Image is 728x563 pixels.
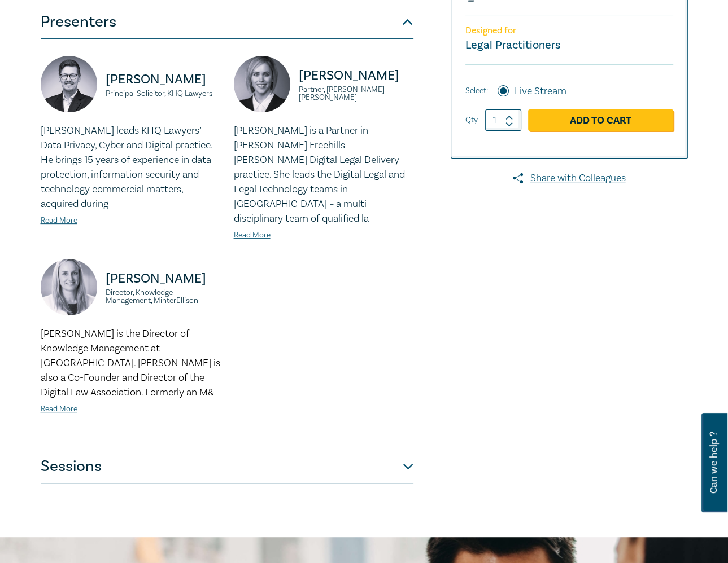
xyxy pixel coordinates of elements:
[515,84,566,99] label: Live Stream
[41,450,413,483] button: Sessions
[41,404,77,414] a: Read More
[451,171,688,186] a: Share with Colleagues
[528,109,673,131] a: Add to Cart
[485,109,521,131] input: 1
[465,114,478,126] label: Qty
[106,289,220,305] small: Director, Knowledge Management, MinterEllison
[465,25,673,36] p: Designed for
[708,420,719,505] span: Can we help ?
[234,56,290,112] img: https://s3.ap-southeast-2.amazonaws.com/leo-cussen-store-production-content/Contacts/Emily%20Cogh...
[41,5,413,39] button: Presenters
[234,124,413,226] p: [PERSON_NAME] is a Partner in [PERSON_NAME] Freehills [PERSON_NAME] Digital Legal Delivery practi...
[234,230,271,240] a: Read More
[299,67,413,85] p: [PERSON_NAME]
[41,215,77,226] a: Read More
[41,327,220,399] span: [PERSON_NAME] is the Director of Knowledge Management at [GEOGRAPHIC_DATA]. [PERSON_NAME] is also...
[41,124,220,212] p: [PERSON_NAME] leads KHQ Lawyers’ Data Privacy, Cyber and Digital practice. He brings 15 years of ...
[465,38,560,52] small: Legal Practitioners
[299,86,413,102] small: Partner, [PERSON_NAME] [PERSON_NAME]
[41,259,97,315] img: https://s3.ap-southeast-2.amazonaws.com/leo-cussen-store-production-content/Contacts/Sarah%20Jaco...
[106,90,220,98] small: Principal Solicitor, KHQ Lawyers
[41,56,97,112] img: https://s3.ap-southeast-2.amazonaws.com/leo-cussen-store-production-content/Contacts/Alex%20Ditte...
[106,71,220,89] p: [PERSON_NAME]
[106,270,220,288] p: [PERSON_NAME]
[465,85,488,97] span: Select:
